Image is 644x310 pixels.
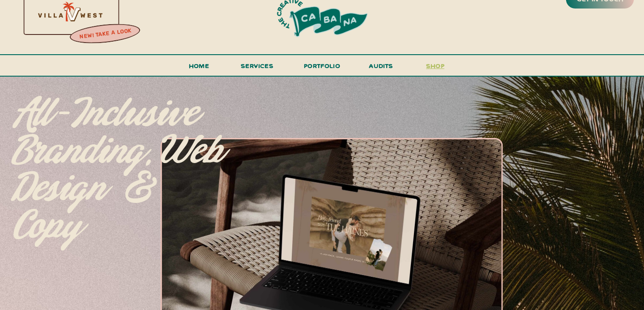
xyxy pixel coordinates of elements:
[368,60,395,76] a: audits
[13,95,226,222] p: All-inclusive branding, web design & copy
[414,60,457,76] a: shop
[239,60,276,77] a: services
[301,60,343,77] a: portfolio
[185,60,213,77] a: Home
[68,25,142,43] a: new! take a look
[241,61,273,70] span: services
